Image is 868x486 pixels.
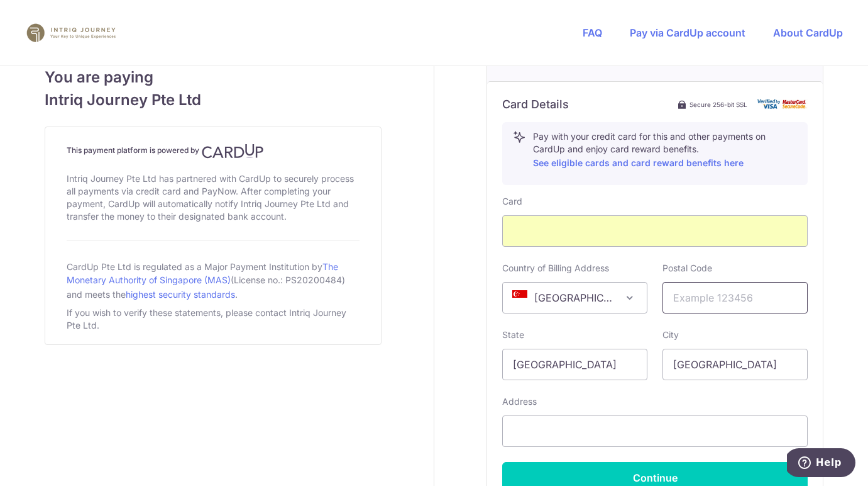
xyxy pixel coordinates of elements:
label: City [662,329,679,341]
label: State [502,329,524,341]
a: highest security standards [126,289,235,300]
img: CardUp [202,144,263,159]
div: CardUp Pte Ltd is regulated as a Major Payment Institution by (License no.: PS20200484) and meets... [67,256,360,304]
span: Secure 256-bit SSL [689,99,747,110]
label: Country of Billing Address [502,262,609,274]
iframe: Secure card payment input frame [513,223,797,239]
span: You are paying [45,66,382,89]
span: Singapore [502,282,647,314]
div: If you wish to verify these statements, please contact Intriq Journey Pte Ltd. [67,304,360,334]
h4: This payment platform is powered by [67,144,360,159]
label: Postal Code [662,262,712,274]
a: FAQ [583,26,602,39]
iframe: Opens a widget where you can find more information [787,448,855,480]
span: Singapore [503,283,647,313]
a: Pay via CardUp account [630,26,745,39]
img: card secure [757,99,808,110]
p: Pay with your credit card for this and other payments on CardUp and enjoy card reward benefits. [533,130,797,171]
span: Intriq Journey Pte Ltd [45,89,382,111]
a: See eligible cards and card reward benefits here [533,157,744,168]
label: Card [502,195,522,208]
a: About CardUp [773,26,843,39]
h6: Card Details [502,97,569,112]
input: Example 123456 [662,282,808,314]
label: Address [502,395,537,408]
div: Intriq Journey Pte Ltd has partnered with CardUp to securely process all payments via credit card... [67,170,360,225]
